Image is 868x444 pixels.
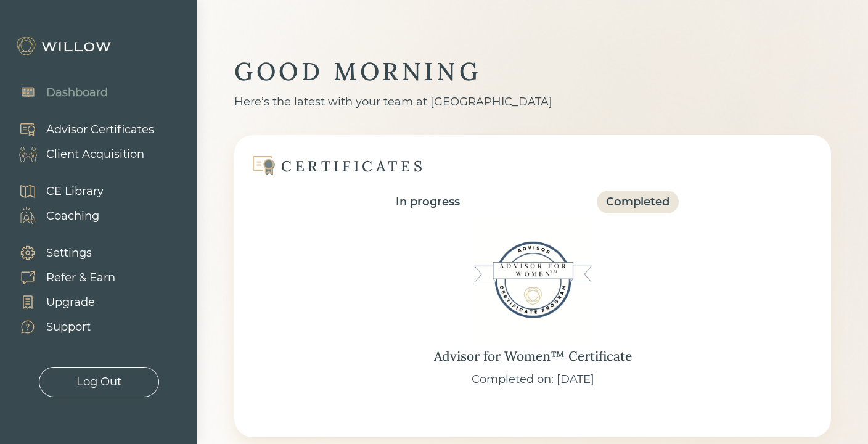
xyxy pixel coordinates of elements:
div: In progress [396,194,460,210]
a: Dashboard [6,80,108,105]
a: Upgrade [6,290,115,314]
a: CE Library [6,179,104,203]
div: Refer & Earn [46,269,115,286]
div: Here’s the latest with your team at [GEOGRAPHIC_DATA] [234,94,831,110]
div: Completed on: [DATE] [472,371,594,388]
div: Upgrade [46,294,95,311]
div: Support [46,319,91,335]
div: Client Acquisition [46,146,144,163]
div: Log Out [76,374,121,390]
div: Settings [46,245,92,261]
div: Dashboard [46,84,108,101]
img: Advisor for Women™ Certificate Badge [471,218,594,342]
div: CERTIFICATES [281,157,425,176]
a: Settings [6,240,115,265]
div: Coaching [46,208,99,224]
a: Advisor Certificates [6,117,154,142]
a: Refer & Earn [6,265,115,290]
a: Client Acquisition [6,142,154,166]
div: Advisor for Women™ Certificate [434,347,632,366]
div: CE Library [46,183,104,200]
div: Completed [606,194,669,210]
img: Willow [15,36,114,56]
div: GOOD MORNING [234,55,831,88]
a: Coaching [6,203,104,228]
div: Advisor Certificates [46,121,154,138]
